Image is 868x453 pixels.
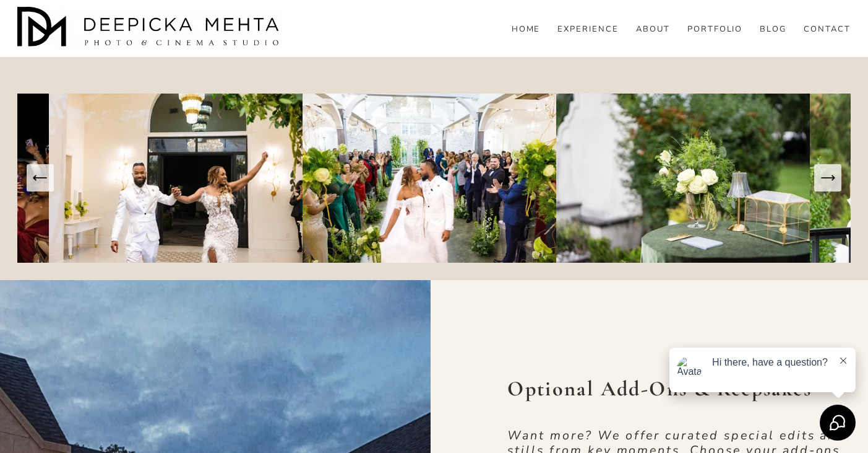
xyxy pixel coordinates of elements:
img: takeya-josh_W_0554.jpg [303,94,556,263]
button: Previous Slide [27,164,54,191]
a: CONTACT [804,24,851,35]
a: EXPERIENCE [557,24,619,35]
button: Next Slide [814,164,841,191]
img: takeya-josh_W_0784.jpg [49,94,303,263]
a: HOME [512,24,541,35]
a: PORTFOLIO [687,24,743,35]
a: ABOUT [636,24,670,35]
img: Austin Wedding Photographer - Deepicka Mehta Photography &amp; Cinematography [17,7,283,50]
a: folder dropdown [760,24,786,35]
strong: Optional Add‑Ons & Keepsakes [507,376,812,402]
img: takeya-josh_W_0213.jpg [556,94,810,263]
span: BLOG [760,25,786,35]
